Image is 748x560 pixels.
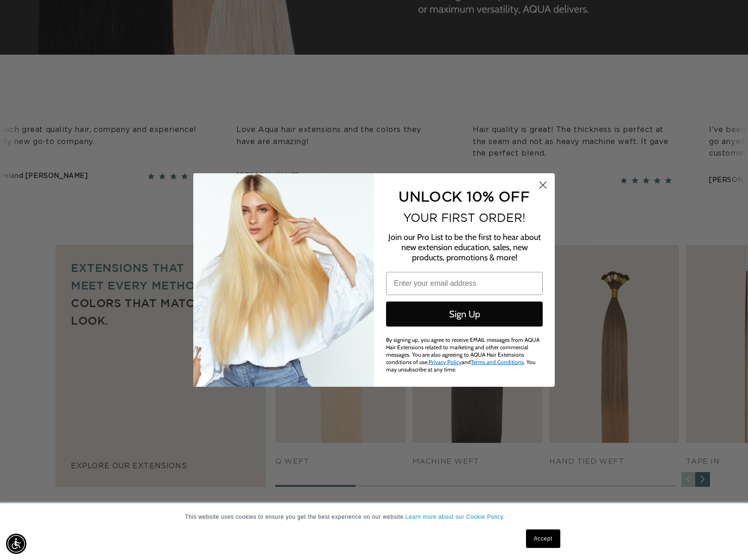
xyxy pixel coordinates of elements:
[471,359,524,365] a: Terms and Conditions
[386,302,543,327] button: Sign Up
[429,359,462,365] a: Privacy Policy
[526,529,560,548] a: Accept
[388,232,541,263] span: Join our Pro List to be the first to hear about new extension education, sales, new products, pro...
[193,173,374,387] img: daab8b0d-f573-4e8c-a4d0-05ad8d765127.png
[403,211,526,224] span: YOUR FIRST ORDER!
[535,177,551,193] button: Close dialog
[406,514,505,520] a: Learn more about our Cookie Policy.
[185,513,563,521] p: This website uses cookies to ensure you get the best experience on our website.
[6,534,26,554] div: Accessibility Menu
[399,189,530,204] span: UNLOCK 10% OFF
[386,272,543,295] input: Enter your email address
[386,336,539,373] span: By signing up, you agree to receive EMAIL messages from AQUA Hair Extensions related to marketing...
